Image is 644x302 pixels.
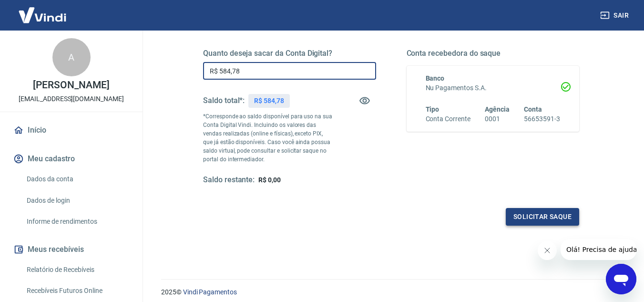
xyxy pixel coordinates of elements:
[407,49,580,58] h5: Conta recebedora do saque
[426,74,445,82] span: Banco
[23,260,131,280] a: Relatório de Recebíveis
[19,94,124,104] p: [EMAIL_ADDRESS][DOMAIN_NAME]
[606,264,636,294] iframe: Botão para abrir a janela de mensagens
[161,287,621,297] p: 2025 ©
[426,105,440,113] span: Tipo
[52,38,91,76] div: A
[33,80,109,90] p: [PERSON_NAME]
[11,120,131,141] a: Início
[524,114,560,124] h6: 56653591-3
[538,241,557,260] iframe: Fechar mensagem
[203,175,255,185] h5: Saldo restante:
[23,169,131,189] a: Dados da conta
[11,239,131,260] button: Meus recebíveis
[426,83,561,93] h6: Nu Pagamentos S.A.
[183,288,237,296] a: Vindi Pagamentos
[485,105,510,113] span: Agência
[203,112,333,164] p: *Corresponde ao saldo disponível para uso na sua Conta Digital Vindi. Incluindo os valores das ve...
[23,191,131,210] a: Dados de login
[485,114,510,124] h6: 0001
[203,96,245,105] h5: Saldo total*:
[506,208,579,226] button: Solicitar saque
[598,7,633,24] button: Sair
[524,105,542,113] span: Conta
[254,96,284,106] p: R$ 584,78
[258,176,281,184] span: R$ 0,00
[11,148,131,169] button: Meu cadastro
[6,7,80,14] span: Olá! Precisa de ajuda?
[23,281,131,301] a: Recebíveis Futuros Online
[23,212,131,231] a: Informe de rendimentos
[203,49,376,58] h5: Quanto deseja sacar da Conta Digital?
[11,0,73,30] img: Vindi
[426,114,470,124] h6: Conta Corrente
[561,239,636,260] iframe: Mensagem da empresa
